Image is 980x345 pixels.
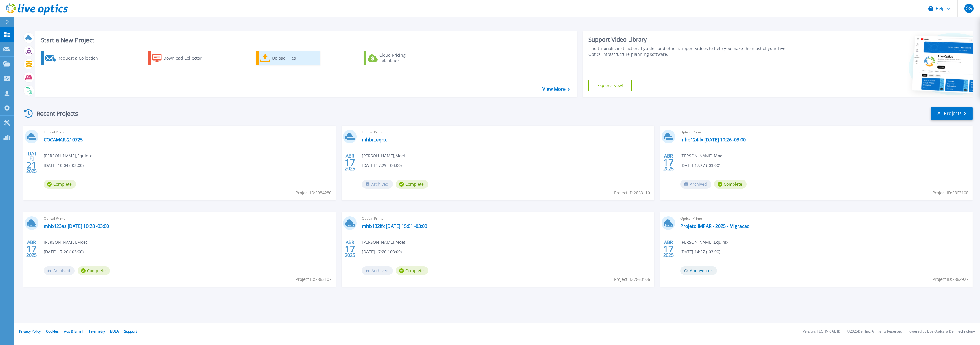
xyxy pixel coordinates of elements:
span: Optical Prime [680,129,969,135]
span: 17 [26,246,37,251]
li: Version: [TECHNICAL_ID] [803,330,842,333]
a: Privacy Policy [19,329,41,334]
span: 17 [663,160,674,165]
div: Download Collector [163,52,210,64]
span: Project ID: 2863108 [933,190,968,196]
li: Powered by Live Optics, a Dell Technology [907,330,975,333]
span: Complete [44,180,76,189]
a: Download Collector [148,51,213,65]
span: Complete [396,180,428,189]
span: Optical Prime [680,215,969,222]
a: All Projects [931,107,973,120]
span: [DATE] 10:04 (-03:00) [44,162,84,169]
span: [PERSON_NAME] , Moet [362,153,405,159]
span: Project ID: 2863106 [614,276,650,283]
span: Optical Prime [44,129,333,135]
a: Cookies [46,329,59,334]
span: Optical Prime [44,215,333,222]
a: mhb132ifx [DATE] 15:01 -03:00 [362,223,427,229]
span: 17 [663,246,674,251]
a: mhb123as [DATE] 10:28 -03:00 [44,223,109,229]
span: CG [966,6,972,11]
span: Complete [396,266,428,275]
a: COCAMAR-210725 [44,137,83,143]
span: 17 [345,246,355,251]
span: [DATE] 17:26 (-03:00) [44,249,84,255]
span: Project ID: 2862927 [933,276,968,283]
span: Archived [362,180,393,189]
span: Optical Prime [362,215,651,222]
a: Projeto IMPAR - 2025 - Migracao [680,223,750,229]
span: [PERSON_NAME] , Equinix [44,153,92,159]
div: ABR 2025 [345,152,355,173]
div: Upload Files [272,52,318,64]
a: Upload Files [256,51,320,65]
h3: Start a New Project [41,37,569,43]
a: EULA [110,329,119,334]
div: ABR 2025 [663,152,674,173]
div: Support Video Library [588,36,792,43]
li: © 2025 Dell Inc. All Rights Reserved [847,330,902,333]
span: [PERSON_NAME] , Moet [680,153,724,159]
div: ABR 2025 [26,238,37,259]
a: Telemetry [89,329,105,334]
div: Find tutorials, instructional guides and other support videos to help you make the most of your L... [588,46,792,57]
a: mhbr_eqnx [362,137,387,143]
span: 17 [345,160,355,165]
span: [PERSON_NAME] , Moet [44,239,87,246]
span: Optical Prime [362,129,651,135]
a: View More [542,86,569,92]
a: Explore Now! [588,80,632,91]
span: Complete [78,266,110,275]
span: Project ID: 2863110 [614,190,650,196]
a: Ads & Email [64,329,83,334]
span: Project ID: 2863107 [296,276,331,283]
span: [DATE] 14:27 (-03:00) [680,249,720,255]
span: [PERSON_NAME] , Moet [362,239,405,246]
span: Complete [714,180,747,189]
div: Cloud Pricing Calculator [379,52,425,64]
span: [DATE] 17:29 (-03:00) [362,162,402,169]
span: Archived [44,266,75,275]
a: mhb124ifx [DATE] 10:26 -03:00 [680,137,746,143]
span: [PERSON_NAME] , Equinix [680,239,728,246]
span: [DATE] 17:26 (-03:00) [362,249,402,255]
a: Request a Collection [41,51,106,65]
span: Archived [680,180,711,189]
div: ABR 2025 [663,238,674,259]
div: Request a Collection [58,52,104,64]
div: [DATE] 2025 [26,152,37,173]
a: Support [124,329,137,334]
div: ABR 2025 [345,238,355,259]
a: Cloud Pricing Calculator [364,51,428,65]
span: Project ID: 2984286 [296,190,331,196]
span: Anonymous [680,266,717,275]
div: Recent Projects [22,106,86,121]
span: 21 [26,163,37,167]
span: [DATE] 17:27 (-03:00) [680,162,720,169]
span: Archived [362,266,393,275]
